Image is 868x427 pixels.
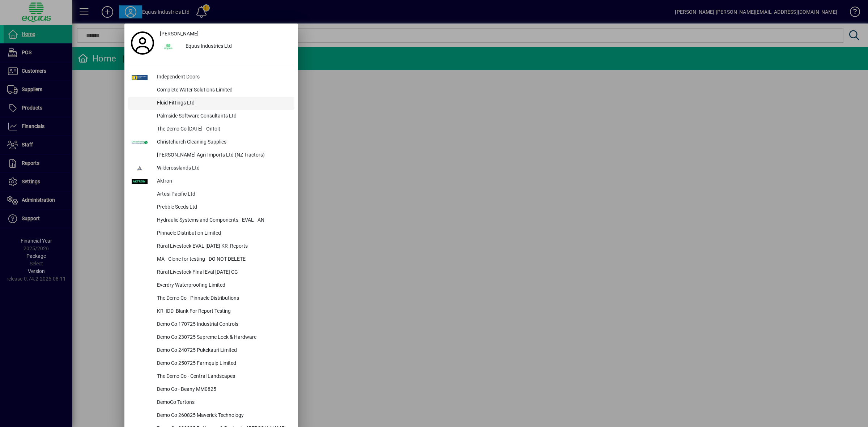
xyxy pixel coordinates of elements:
[151,162,294,175] div: Wildcrosslands Ltd
[151,201,294,214] div: Prebble Seeds Ltd
[128,370,294,383] button: The Demo Co - Central Landscapes
[128,149,294,162] button: [PERSON_NAME] Agri-Imports Ltd (NZ Tractors)
[180,40,294,53] div: Equus Industries Ltd
[151,227,294,240] div: Pinnacle Distribution Limited
[128,357,294,370] button: Demo Co 250725 Farmquip Limited
[151,318,294,331] div: Demo Co 170725 Industrial Controls
[151,214,294,227] div: Hydraulic Systems and Components - EVAL - AN
[128,331,294,344] button: Demo Co 230725 Supreme Lock & Hardware
[128,84,294,97] button: Complete Water Solutions Limited
[128,162,294,175] button: Wildcrosslands Ltd
[128,123,294,136] button: The Demo Co [DATE] - Ontoit
[128,409,294,422] button: Demo Co 260825 Maverick Technology
[128,396,294,409] button: DemoCo Turtons
[128,136,294,149] button: Christchurch Cleaning Supplies
[151,305,294,318] div: KR_IDD_Blank For Report Testing
[128,344,294,357] button: Demo Co 240725 Pukekauri Limited
[128,305,294,318] button: KR_IDD_Blank For Report Testing
[128,227,294,240] button: Pinnacle Distribution Limited
[151,396,294,409] div: DemoCo Turtons
[157,27,294,40] a: [PERSON_NAME]
[128,279,294,292] button: Everdry Waterproofing Limited
[151,97,294,110] div: Fluid Fittings Ltd
[128,214,294,227] button: Hydraulic Systems and Components - EVAL - AN
[128,292,294,305] button: The Demo Co - Pinnacle Distributions
[128,383,294,396] button: Demo Co - Beany MM0825
[160,30,199,38] span: [PERSON_NAME]
[128,188,294,201] button: Artusi Pacific Ltd
[128,240,294,253] button: Rural Livestock EVAL [DATE] KR_Reports
[151,136,294,149] div: Christchurch Cleaning Supplies
[128,97,294,110] button: Fluid Fittings Ltd
[151,188,294,201] div: Artusi Pacific Ltd
[151,409,294,422] div: Demo Co 260825 Maverick Technology
[151,292,294,305] div: The Demo Co - Pinnacle Distributions
[151,149,294,162] div: [PERSON_NAME] Agri-Imports Ltd (NZ Tractors)
[151,71,294,84] div: Independent Doors
[151,123,294,136] div: The Demo Co [DATE] - Ontoit
[157,40,294,53] button: Equus Industries Ltd
[128,71,294,84] button: Independent Doors
[151,370,294,383] div: The Demo Co - Central Landscapes
[128,110,294,123] button: Palmside Software Consultants Ltd
[128,253,294,266] button: MA - Clone for testing - DO NOT DELETE
[151,240,294,253] div: Rural Livestock EVAL [DATE] KR_Reports
[151,331,294,344] div: Demo Co 230725 Supreme Lock & Hardware
[128,175,294,188] button: Aktron
[128,201,294,214] button: Prebble Seeds Ltd
[151,110,294,123] div: Palmside Software Consultants Ltd
[151,383,294,396] div: Demo Co - Beany MM0825
[128,37,157,50] a: Profile
[151,344,294,357] div: Demo Co 240725 Pukekauri Limited
[128,318,294,331] button: Demo Co 170725 Industrial Controls
[151,175,294,188] div: Aktron
[151,279,294,292] div: Everdry Waterproofing Limited
[128,266,294,279] button: Rural Livestock FInal Eval [DATE] CG
[151,84,294,97] div: Complete Water Solutions Limited
[151,253,294,266] div: MA - Clone for testing - DO NOT DELETE
[151,357,294,370] div: Demo Co 250725 Farmquip Limited
[151,266,294,279] div: Rural Livestock FInal Eval [DATE] CG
